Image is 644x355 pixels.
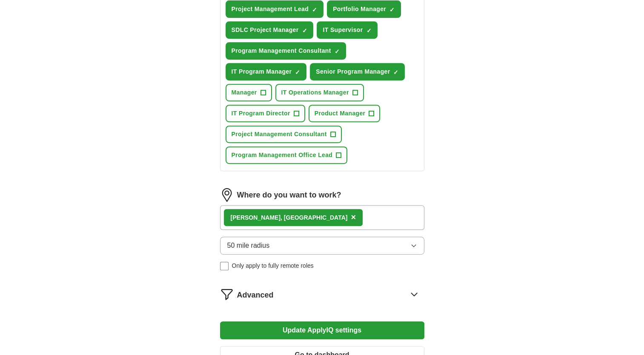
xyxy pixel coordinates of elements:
span: ✓ [366,27,371,34]
span: IT Program Manager [232,67,292,76]
span: ✓ [335,48,340,55]
button: × [351,211,356,224]
button: Project Management Consultant [226,126,342,143]
button: Product Manager [309,105,381,122]
span: ✓ [389,6,395,13]
img: location.png [220,188,234,202]
span: IT Supervisor [323,26,363,34]
img: filter [220,287,234,301]
span: Portfolio Manager [333,5,386,14]
span: SDLC Project Manager [232,26,299,34]
button: Program Management Office Lead [226,146,348,164]
span: Project Management Lead [232,5,309,14]
span: Product Manager [315,109,366,118]
span: Project Management Consultant [232,130,327,139]
span: ✓ [302,27,307,34]
button: Senior Program Manager✓ [310,63,405,80]
span: Manager [232,88,257,97]
button: IT Program Director [226,105,305,122]
button: Update ApplyIQ settings [220,321,424,339]
button: Manager [226,84,272,101]
span: Only apply to fully remote roles [232,261,314,270]
button: 50 mile radius [220,237,424,255]
span: Advanced [237,289,274,301]
span: Program Management Office Lead [232,151,333,160]
span: ✓ [312,6,317,13]
span: × [351,212,356,222]
span: ✓ [295,69,300,76]
span: Program Management Consultant [232,46,331,55]
span: Senior Program Manager [316,67,390,76]
div: [PERSON_NAME], [GEOGRAPHIC_DATA] [231,213,348,222]
button: Project Management Lead✓ [226,0,324,18]
span: 50 mile radius [227,240,270,251]
button: IT Program Manager✓ [226,63,307,80]
button: SDLC Project Manager✓ [226,21,314,39]
label: Where do you want to work? [237,189,341,201]
input: Only apply to fully remote roles [220,262,229,270]
button: IT Operations Manager [275,84,364,101]
span: ✓ [393,69,398,76]
span: IT Operations Manager [281,88,349,97]
button: Portfolio Manager✓ [327,0,401,18]
button: IT Supervisor✓ [317,21,378,39]
span: IT Program Director [232,109,290,118]
button: Program Management Consultant✓ [226,42,346,60]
